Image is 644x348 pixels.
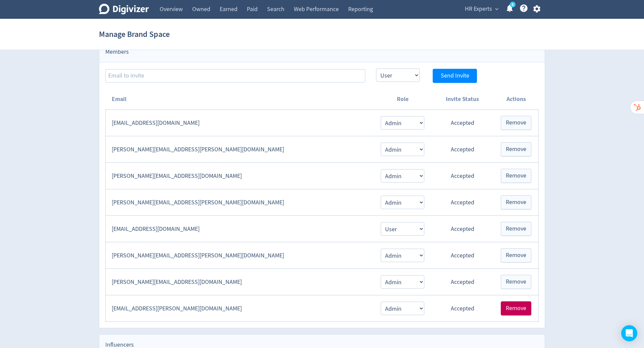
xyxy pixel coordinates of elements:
th: Email [106,89,374,110]
td: Accepted [431,163,494,189]
div: Members [99,42,545,62]
button: Remove [501,195,531,209]
td: Accepted [431,189,494,216]
span: Remove [506,199,526,205]
td: [EMAIL_ADDRESS][DOMAIN_NAME] [106,110,374,136]
text: 5 [512,2,514,7]
button: Remove [501,116,531,130]
div: Open Intercom Messenger [621,325,637,341]
td: Accepted [431,110,494,136]
button: Remove [501,301,531,315]
span: Remove [506,305,526,311]
h1: Manage Brand Space [99,23,170,45]
button: Remove [501,275,531,289]
span: Remove [506,120,526,126]
span: expand_more [494,6,500,12]
span: Remove [506,252,526,258]
td: [PERSON_NAME][EMAIL_ADDRESS][PERSON_NAME][DOMAIN_NAME] [106,189,374,216]
button: Remove [501,169,531,183]
a: 5 [510,2,516,7]
td: Accepted [431,295,494,322]
td: Accepted [431,136,494,163]
td: [EMAIL_ADDRESS][PERSON_NAME][DOMAIN_NAME] [106,295,374,322]
button: Remove [501,248,531,262]
td: [EMAIL_ADDRESS][DOMAIN_NAME] [106,216,374,242]
td: [PERSON_NAME][EMAIL_ADDRESS][PERSON_NAME][DOMAIN_NAME] [106,136,374,163]
th: Role [374,89,431,110]
input: Email to invite [105,69,365,83]
span: Remove [506,226,526,232]
td: [PERSON_NAME][EMAIL_ADDRESS][PERSON_NAME][DOMAIN_NAME] [106,242,374,269]
td: Accepted [431,216,494,242]
td: [PERSON_NAME][EMAIL_ADDRESS][DOMAIN_NAME] [106,163,374,189]
span: Remove [506,173,526,179]
span: Remove [506,279,526,285]
span: Send Invite [441,73,469,79]
button: HR Experts [463,4,500,14]
button: Send Invite [433,69,477,83]
td: Accepted [431,242,494,269]
span: Remove [506,146,526,152]
button: Remove [501,222,531,236]
span: HR Experts [465,4,492,14]
th: Actions [494,89,538,110]
td: [PERSON_NAME][EMAIL_ADDRESS][DOMAIN_NAME] [106,269,374,295]
th: Invite Status [431,89,494,110]
td: Accepted [431,269,494,295]
button: Remove [501,142,531,156]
